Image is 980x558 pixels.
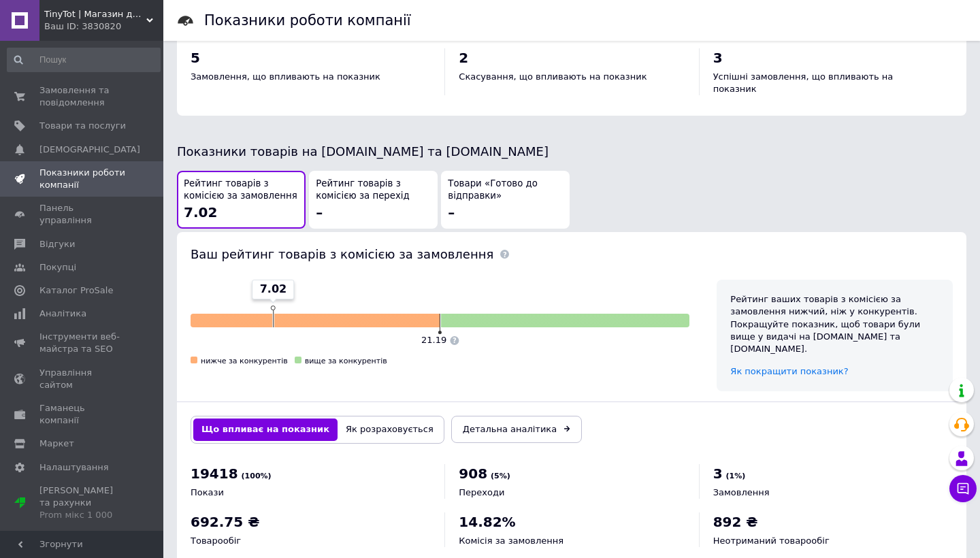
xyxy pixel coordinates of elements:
[39,238,75,250] span: Відгуки
[39,461,109,474] span: Налаштування
[39,485,126,522] span: [PERSON_NAME] та рахунки
[39,284,113,297] span: Каталог ProSale
[39,120,126,132] span: Товари та послуги
[713,71,894,94] span: Успішні замовлення, що впливають на показник
[7,48,161,72] input: Пошук
[491,472,510,480] span: (5%)
[459,71,647,82] span: Скасування, що впливають на показник
[184,204,217,220] span: 7.02
[305,357,387,365] span: вище за конкурентів
[713,536,830,546] span: Неотриманий товарообіг
[177,144,549,159] span: Показники товарів на [DOMAIN_NAME] та [DOMAIN_NAME]
[39,509,126,521] div: Prom мікс 1 000
[451,416,582,443] a: Детальна аналітика
[193,419,338,440] button: Що впливає на показник
[39,84,126,109] span: Замовлення та повідомлення
[713,465,723,482] span: 3
[44,20,163,33] div: Ваш ID: 3830820
[459,536,563,546] span: Комісія за замовлення
[316,204,323,220] span: –
[39,402,126,427] span: Гаманець компанії
[459,50,468,66] span: 2
[44,8,146,20] span: TinyTot | Магазин дитячого одягу, взуття
[309,171,438,229] button: Рейтинг товарів з комісією за перехід–
[448,178,563,203] span: Товари «Готово до відправки»
[191,247,493,261] span: Ваш рейтинг товарів з комісією за замовлення
[191,536,241,546] span: Товарообіг
[260,282,287,297] span: 7.02
[459,514,515,530] span: 14.82%
[421,335,446,345] span: 21.19
[191,50,200,66] span: 5
[459,465,487,482] span: 908
[242,472,272,480] span: (100%)
[726,472,746,480] span: (1%)
[730,293,939,355] div: Рейтинг ваших товарів з комісією за замовлення нижчий, ніж у конкурентів. Покращуйте показник, що...
[39,167,126,191] span: Показники роботи компанії
[459,487,504,497] span: Переходи
[191,487,224,497] span: Покази
[39,308,86,320] span: Аналітика
[730,366,848,376] a: Як покращити показник?
[191,465,238,482] span: 19418
[191,514,259,530] span: 692.75 ₴
[39,331,126,355] span: Інструменти веб-майстра та SEO
[184,178,299,203] span: Рейтинг товарів з комісією за замовлення
[39,202,126,227] span: Панель управління
[39,261,76,274] span: Покупці
[713,514,758,530] span: 892 ₴
[441,171,570,229] button: Товари «Готово до відправки»–
[177,171,306,229] button: Рейтинг товарів з комісією за замовлення7.02
[316,178,431,203] span: Рейтинг товарів з комісією за перехід
[204,12,411,29] h1: Показники роботи компанії
[448,204,455,220] span: –
[39,438,74,450] span: Маркет
[713,50,723,66] span: 3
[338,419,442,440] button: Як розраховується
[713,487,770,497] span: Замовлення
[39,144,140,156] span: [DEMOGRAPHIC_DATA]
[39,367,126,391] span: Управління сайтом
[201,357,288,365] span: нижче за конкурентів
[191,71,380,82] span: Замовлення, що впливають на показник
[949,475,977,502] button: Чат з покупцем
